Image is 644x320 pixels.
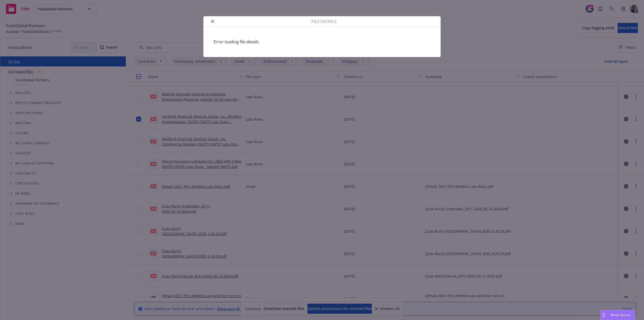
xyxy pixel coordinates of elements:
[210,18,216,24] button: close
[311,18,337,24] span: File details
[600,310,607,320] div: Drag to move
[611,313,631,317] span: Nova Assist
[214,39,430,45] div: Error loading file details
[600,310,635,320] button: Nova Assist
